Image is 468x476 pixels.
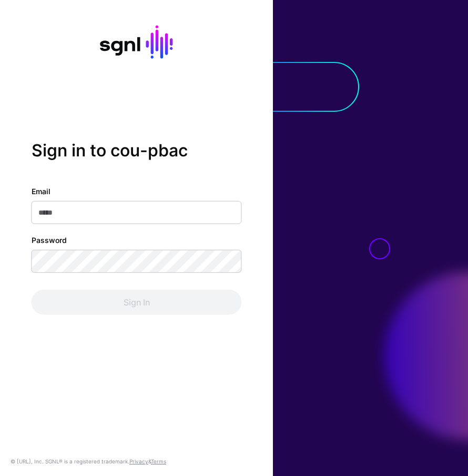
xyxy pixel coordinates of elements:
[32,235,67,246] label: Password
[32,140,242,160] h2: Sign in to cou-pbac
[129,458,148,464] a: Privacy
[11,457,166,466] div: © [URL], Inc. SGNL® is a registered trademark. &
[32,186,50,197] label: Email
[151,458,166,464] a: Terms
